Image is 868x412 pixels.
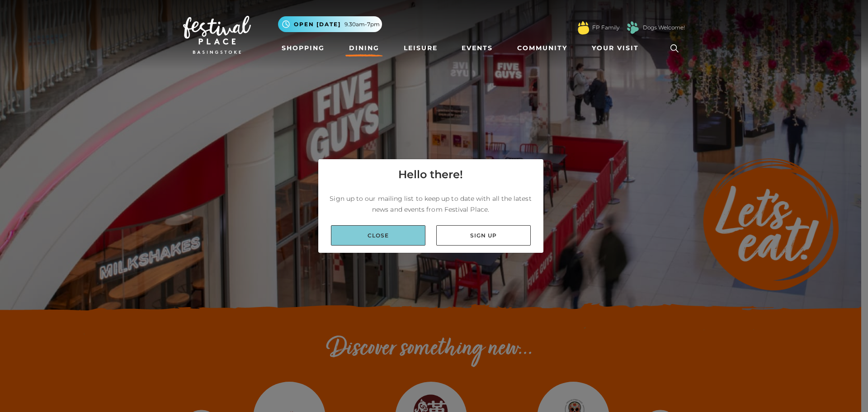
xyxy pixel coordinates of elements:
[294,20,341,28] span: Open [DATE]
[514,40,571,57] a: Community
[344,20,380,28] span: 9.30am-7pm
[331,225,425,246] a: Close
[588,40,647,57] a: Your Visit
[398,166,463,183] h4: Hello there!
[458,40,496,57] a: Events
[592,24,619,32] a: FP Family
[278,16,382,32] button: Open [DATE] 9.30am-7pm
[436,225,531,246] a: Sign up
[325,193,536,215] p: Sign up to our mailing list to keep up to date with all the latest news and events from Festival ...
[345,40,383,57] a: Dining
[278,40,328,57] a: Shopping
[643,24,685,32] a: Dogs Welcome!
[592,43,639,53] span: Your Visit
[183,16,251,54] img: Festival Place Logo
[400,40,441,57] a: Leisure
